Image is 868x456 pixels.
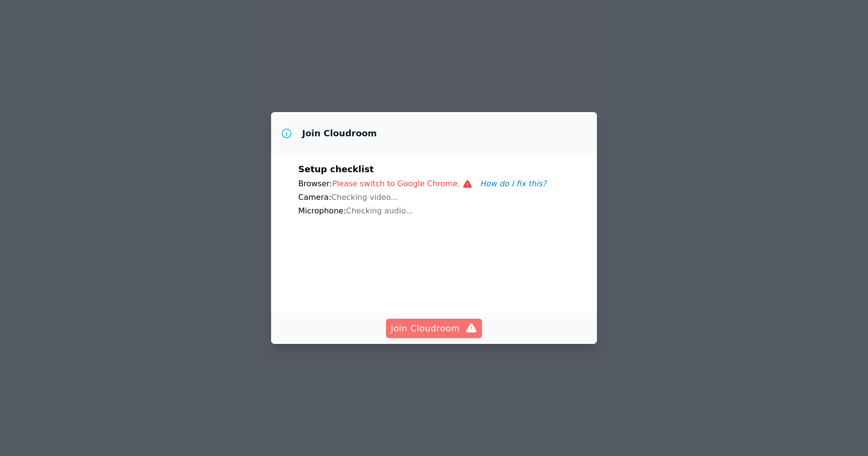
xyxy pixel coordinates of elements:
[331,193,398,202] span: Checking video...
[298,179,332,188] span: Browser:
[346,206,413,215] span: Checking audio...
[386,319,482,338] button: Join Cloudroom
[298,164,374,174] span: Setup checklist
[302,128,377,139] h3: Join Cloudroom
[298,193,331,202] span: Camera:
[332,179,480,188] span: Please switch to Google Chrome.
[391,322,478,335] span: Join Cloudroom
[298,206,346,215] span: Microphone:
[480,178,547,190] button: How do I fix this?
